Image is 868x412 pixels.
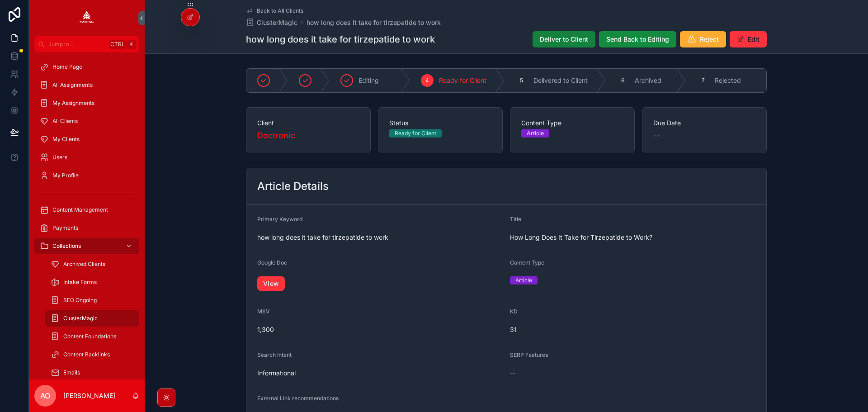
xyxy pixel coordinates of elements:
span: 6 [621,77,624,84]
a: Content Management [34,202,139,218]
span: 5 [520,77,523,84]
a: Content Foundations [45,328,139,345]
span: MSV [257,308,270,315]
span: Delivered to Client [533,76,588,85]
div: Ready for Client [395,129,436,137]
div: Article [515,276,532,284]
span: Users [52,154,67,161]
span: My Clients [52,136,80,143]
div: scrollable content [29,52,145,379]
span: All Clients [52,118,78,125]
a: how long does it take for tirzepatide to work [307,18,441,27]
span: Archived [635,76,661,85]
a: Emails [45,365,139,381]
span: 31 [510,325,755,334]
button: Reject [680,31,726,47]
span: K [127,41,135,48]
span: KD [510,308,518,315]
span: Status [389,118,491,128]
span: 4 [425,77,429,84]
span: Title [510,216,521,223]
div: Article [527,129,544,137]
a: Content Backlinks [45,346,139,363]
span: Intake Forms [63,279,97,286]
span: ClusterMagic [257,18,297,27]
img: App logo [80,11,94,25]
button: Deliver to Client [533,31,595,47]
a: Home Page [34,59,139,75]
span: SEO Ongoing [63,297,97,304]
span: Content Backlinks [63,351,110,358]
span: Search Intent [257,351,292,358]
span: Deliver to Client [540,35,588,44]
span: Home Page [52,63,82,71]
span: -- [653,129,660,142]
a: My Assignments [34,95,139,111]
span: Informational [257,369,503,378]
span: 1,300 [257,325,503,334]
button: Edit [730,31,767,47]
span: SERP Features [510,351,548,358]
button: Jump to...CtrlK [34,36,139,52]
span: Payments [52,224,78,232]
span: Back to All Clients [257,7,303,14]
span: Content Type [510,259,544,266]
a: Archived Clients [45,256,139,272]
span: Ready for Client [439,76,486,85]
span: ClusterMagic [63,315,98,322]
span: Collections [52,242,81,250]
span: how long does it take for tirzepatide to work [257,233,503,242]
span: Emails [63,369,80,376]
span: -- [510,369,515,378]
span: All Assignments [52,81,93,89]
span: My Assignments [52,99,94,107]
span: Primary Keyword [257,216,302,223]
span: Archived Clients [63,260,105,268]
span: Editing [359,76,379,85]
a: Back to All Clients [246,7,303,14]
a: Doctronic [257,129,295,142]
span: Content Management [52,206,108,213]
h1: how long does it take for tirzepatide to work [246,33,435,46]
span: Send Back to Editing [606,35,669,44]
a: Intake Forms [45,274,139,290]
a: Users [34,149,139,166]
a: SEO Ongoing [45,292,139,308]
span: Jump to... [48,41,106,48]
a: ClusterMagic [246,18,297,27]
a: View [257,276,285,291]
span: AO [40,390,50,401]
span: 7 [702,77,705,84]
span: Due Date [653,118,755,128]
a: ClusterMagic [45,310,139,327]
a: All Clients [34,113,139,129]
h2: Article Details [257,179,329,194]
a: My Clients [34,131,139,147]
span: Rejected [715,76,741,85]
button: Send Back to Editing [599,31,676,47]
a: Payments [34,220,139,236]
a: Collections [34,238,139,254]
span: External Link recommendations [257,395,339,402]
span: Client [257,118,359,128]
span: How Long Does It Take for Tirzepatide to Work? [510,233,755,242]
p: [PERSON_NAME] [63,391,115,400]
a: All Assignments [34,77,139,93]
span: Content Foundations [63,333,116,340]
span: Content Type [521,118,623,128]
span: Google Doc [257,259,287,266]
span: Ctrl [109,40,126,49]
span: My Profile [52,172,79,179]
a: My Profile [34,167,139,184]
span: Reject [700,35,719,44]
